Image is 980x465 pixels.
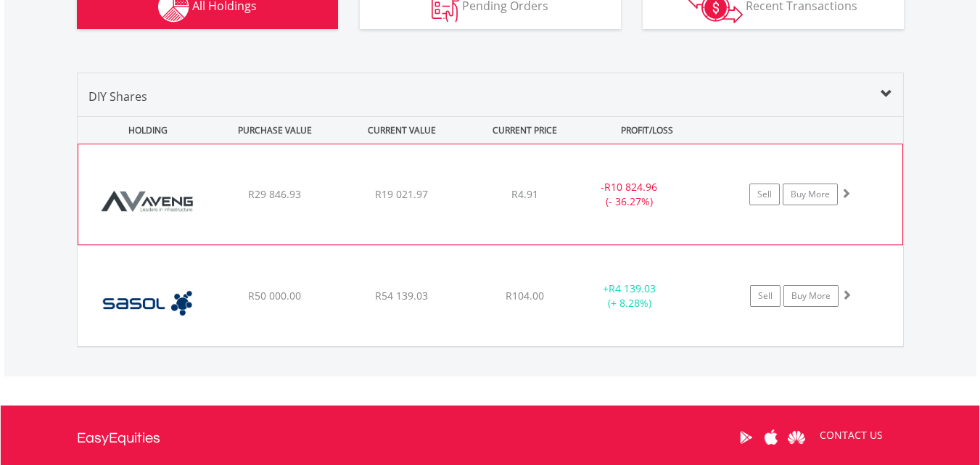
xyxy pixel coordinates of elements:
[248,187,301,201] span: R29 846.93
[213,117,337,144] div: PURCHASE VALUE
[340,117,464,144] div: CURRENT VALUE
[609,281,656,295] span: R4 139.03
[575,281,685,310] div: + (+ 8.28%)
[575,180,683,209] div: - (- 36.27%)
[750,285,781,307] a: Sell
[375,289,428,303] span: R54 139.03
[783,285,839,307] a: Buy More
[733,415,759,460] a: Google Play
[604,180,657,194] span: R10 824.96
[466,117,582,144] div: CURRENT PRICE
[759,415,784,460] a: Apple
[248,289,301,303] span: R50 000.00
[511,187,538,201] span: R4.91
[783,184,838,205] a: Buy More
[375,187,428,201] span: R19 021.97
[78,117,210,144] div: HOLDING
[88,89,147,104] span: DIY Shares
[810,415,893,456] a: CONTACT US
[506,289,544,303] span: R104.00
[585,117,709,144] div: PROFIT/LOSS
[86,162,210,241] img: EQU.ZA.AEG.png
[749,184,780,205] a: Sell
[784,415,810,460] a: Huawei
[85,264,210,342] img: EQU.ZA.SOL.png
